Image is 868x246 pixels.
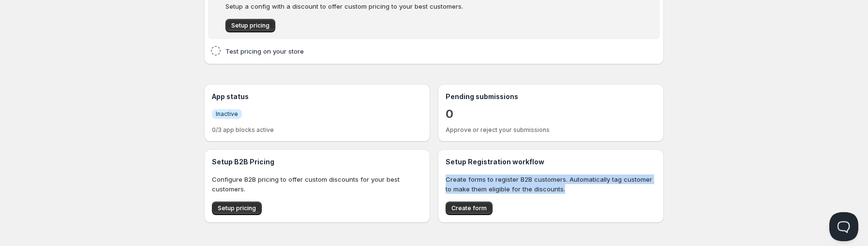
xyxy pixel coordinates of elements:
p: Configure B2B pricing to offer custom discounts for your best customers. [212,174,422,194]
button: Setup pricing [212,202,262,215]
h3: Pending submissions [446,92,656,101]
a: Setup pricing [225,19,275,32]
span: Inactive [216,110,238,118]
p: Setup a config with a discount to offer custom pricing to your best customers. [225,1,610,11]
span: Setup pricing [218,204,256,212]
h4: Test pricing on your store [225,46,613,56]
a: 0 [446,106,453,122]
p: 0/3 app blocks active [212,126,422,134]
span: Setup pricing [231,22,269,29]
p: Approve or reject your submissions [446,126,656,134]
button: Create form [446,202,493,215]
p: Create forms to register B2B customers. Automatically tag customer to make them eligible for the ... [446,174,656,194]
h3: Setup B2B Pricing [212,157,422,167]
a: InfoInactive [212,109,242,119]
h3: Setup Registration workflow [446,157,656,167]
h3: App status [212,92,422,101]
iframe: Help Scout Beacon - Open [829,212,858,241]
span: Create form [451,204,487,212]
